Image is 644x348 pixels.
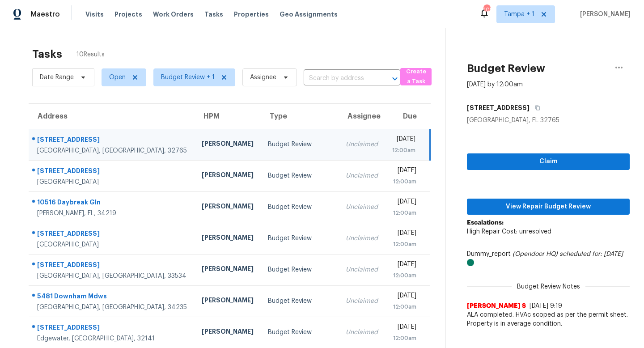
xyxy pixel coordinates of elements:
div: Budget Review [268,297,331,306]
div: 12:00am [392,302,416,311]
div: Budget Review [268,203,331,212]
div: [PERSON_NAME] [202,202,254,213]
button: View Repair Budget Review [467,199,630,215]
span: Geo Assignments [280,10,338,19]
span: High Repair Cost: unresolved [467,229,551,235]
div: [GEOGRAPHIC_DATA] [37,178,187,187]
div: 12:00am [392,240,416,249]
div: [GEOGRAPHIC_DATA], FL 32765 [467,116,630,125]
button: Create a Task [400,68,432,85]
th: Due [385,104,430,129]
div: 5481 Downham Mdws [37,292,187,303]
div: [STREET_ADDRESS] [37,260,187,272]
div: [DATE] by 12:00am [467,80,523,89]
div: Budget Review [268,328,331,337]
div: Unclaimed [346,234,378,243]
div: [GEOGRAPHIC_DATA], [GEOGRAPHIC_DATA], 33534 [37,272,187,280]
div: [PERSON_NAME] [202,139,254,150]
th: Assignee [339,104,385,129]
span: [DATE] 9:19 [530,303,562,309]
span: 10 Results [76,50,105,59]
h2: Tasks [32,50,62,59]
span: Tampa + 1 [504,10,534,19]
div: Budget Review [268,234,331,243]
span: Tasks [204,11,223,17]
div: Edgewater, [GEOGRAPHIC_DATA], 32141 [37,334,187,343]
div: 102 [483,5,490,14]
div: [DATE] [392,260,416,271]
div: Unclaimed [346,328,378,337]
th: HPM [195,104,261,129]
div: Unclaimed [346,140,378,149]
span: Projects [114,10,142,19]
div: [STREET_ADDRESS] [37,229,187,240]
span: Work Orders [153,10,194,19]
span: Properties [234,10,269,19]
div: [GEOGRAPHIC_DATA], [GEOGRAPHIC_DATA], 32765 [37,146,187,155]
button: Copy Address [530,100,542,116]
b: Escalations: [467,220,504,226]
div: [STREET_ADDRESS] [37,135,187,146]
span: Budget Review + 1 [161,73,215,82]
div: [PERSON_NAME] [202,327,254,338]
div: [PERSON_NAME] [202,296,254,307]
span: Maestro [30,10,60,19]
div: 12:00am [392,334,416,343]
div: [DATE] [392,291,416,302]
th: Address [29,104,195,129]
div: Unclaimed [346,203,378,212]
div: [GEOGRAPHIC_DATA] [37,240,187,249]
span: Date Range [40,73,74,82]
div: [STREET_ADDRESS] [37,323,187,334]
span: Visits [85,10,104,19]
div: Budget Review [268,140,331,149]
div: [PERSON_NAME], FL, 34219 [37,209,187,218]
i: scheduled for: [DATE] [559,251,623,257]
h2: Budget Review [467,64,545,73]
span: View Repair Budget Review [474,201,623,212]
div: Unclaimed [346,297,378,306]
div: Unclaimed [346,171,378,180]
div: Dummy_report [467,250,630,267]
th: Type [261,104,339,129]
span: [PERSON_NAME] S [467,301,526,310]
div: [PERSON_NAME] [202,170,254,182]
div: Unclaimed [346,265,378,274]
div: 12:00am [392,208,416,217]
div: [STREET_ADDRESS] [37,166,187,178]
div: [DATE] [392,135,415,146]
button: Open [389,72,401,85]
span: [PERSON_NAME] [576,10,631,19]
div: [DATE] [392,197,416,208]
div: [PERSON_NAME] [202,233,254,244]
div: 12:00am [392,146,415,155]
div: Budget Review [268,265,331,274]
span: Assignee [250,73,276,82]
span: Create a Task [405,67,427,87]
span: Budget Review Notes [512,282,585,291]
span: Open [109,73,126,82]
button: Claim [467,153,630,170]
div: 12:00am [392,177,416,186]
div: [DATE] [392,229,416,240]
div: [GEOGRAPHIC_DATA], [GEOGRAPHIC_DATA], 34235 [37,303,187,312]
div: [DATE] [392,166,416,177]
span: Claim [474,156,623,167]
h5: [STREET_ADDRESS] [467,103,530,112]
div: [DATE] [392,323,416,334]
i: (Opendoor HQ) [513,251,558,257]
span: ALA completed. HVAc scoped as per the permit sheet. Property is in average condition. [467,310,630,328]
div: 12:00am [392,271,416,280]
div: 10516 Daybreak Gln [37,198,187,209]
div: Budget Review [268,171,331,180]
input: Search by address [304,72,375,85]
div: [PERSON_NAME] [202,264,254,276]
